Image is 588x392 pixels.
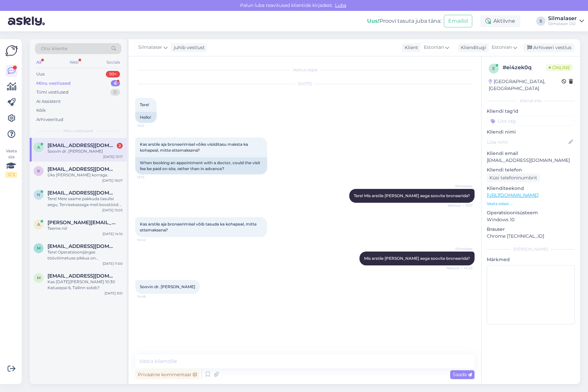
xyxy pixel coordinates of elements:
p: Vaata edasi ... [487,201,575,207]
div: Vestlus algas [135,67,475,73]
div: Web [68,58,80,67]
div: Tiimi vestlused [36,89,69,96]
input: Lisa nimi [487,138,567,146]
p: Kliendi nimi [487,129,575,136]
div: Socials [105,58,121,67]
button: Emailid [444,15,472,27]
span: Kas arstile aja broneerimisel võib tasuda ka kohapeal, mitte ettemaksena? [140,222,258,232]
div: Arhiveeritud [36,116,63,123]
span: Minu vestlused [63,128,93,134]
p: Windows 10 [487,216,575,223]
span: anueimre@gmail.com [47,142,116,148]
p: Kliendi tag'id [487,108,575,115]
div: Klient [402,44,418,51]
img: Askly Logo [5,45,18,57]
span: Estonian [492,44,512,51]
div: Klienditugi [458,44,486,51]
span: Estonian [424,44,444,51]
a: SilmalaserSilmalaser OÜ [548,16,584,26]
span: 13:12 [137,123,162,128]
span: merike62laumets@gmail.com [47,273,116,279]
div: Aktiivne [480,15,520,27]
p: Kliendi telefon [487,166,575,173]
div: Minu vestlused [36,80,71,87]
span: Luba [333,2,348,8]
span: Silmalaser [448,246,473,251]
span: 14:46 [137,294,162,299]
span: karolinaarbeiter9@gmail.com [47,166,116,172]
div: Küsi telefoninumbrit [487,173,540,182]
div: AI Assistent [36,98,61,105]
span: Nähtud ✓ 14:43 [447,266,473,271]
span: Mis arstile [PERSON_NAME] aega soovite broneerida? [364,256,470,261]
div: # ei4zek0q [503,64,546,72]
span: Soovin dr. [PERSON_NAME] [140,284,195,289]
div: Teeme nii! [47,226,123,231]
span: N [37,192,40,197]
span: Saada [453,372,472,377]
div: Kõik [36,107,46,114]
div: Hello! [135,112,157,123]
p: Märkmed [487,256,575,263]
div: Arhiveeri vestlus [523,43,574,52]
a: [URL][DOMAIN_NAME] [487,192,539,198]
span: Kas arstile aja broneerimisel võiks visiiditasu maksta ka kohapeal, mitte ettemaksena? [140,142,249,153]
div: [DATE] 16:07 [102,178,123,183]
div: [DATE] 13:17 [103,154,123,159]
div: [DATE] 9:51 [105,291,123,296]
div: [DATE] 11:00 [103,261,123,266]
span: e [492,66,495,71]
div: Tere! Meie saame pakkuda tasulisi aegu, Tervisekassaga meil koostööd ei ole. Visiit maksab 95-275... [47,196,123,208]
div: 0 [110,89,120,96]
div: Proovi tasuta juba täna: [367,17,441,25]
b: Uus! [367,18,380,24]
span: a [37,145,40,150]
p: Operatsioonisüsteem [487,209,575,216]
div: 2 [117,143,123,149]
div: Vaata siia [5,148,17,178]
div: juhib vestlust [171,44,205,51]
div: Privaatne kommentaar [135,370,200,379]
div: When booking an appointment with a doctor, could the visit fee be paid on site, rather than in ad... [135,157,267,174]
div: [DATE] 14:10 [103,231,123,236]
span: Otsi kliente [41,45,67,52]
div: [PERSON_NAME] [487,246,575,252]
span: k [37,168,40,173]
div: [GEOGRAPHIC_DATA], [GEOGRAPHIC_DATA] [489,78,562,92]
div: Tere! Operatsioonijärgse töövõimetuse pikkus on individuaalne. Operatsioonijärgselt hakkab vasak ... [47,249,123,261]
span: marrau59@gmail.com [47,243,116,249]
p: [EMAIL_ADDRESS][DOMAIN_NAME] [487,157,575,164]
p: Klienditeekond [487,185,575,192]
input: Lisa tag [487,116,575,126]
p: Chrome [TECHNICAL_ID] [487,233,575,240]
div: Üks [PERSON_NAME] korraga. [47,172,123,178]
span: Tere! [140,102,149,107]
span: Allar.vellner@gmail.com [47,220,116,226]
div: Silmalaser [548,16,577,21]
span: Tere! Mis arstile [PERSON_NAME] aega soovite broneerida? [354,193,470,198]
span: Silmalaser [138,44,162,51]
div: Kliendi info [487,98,575,104]
span: 14:42 [137,237,162,242]
div: [DATE] [135,81,475,87]
div: 6 [111,80,120,87]
span: Silmalaser [448,184,473,189]
div: 99+ [106,71,120,77]
span: m [37,275,41,280]
p: Kliendi email [487,150,575,157]
span: Nähtud ✓ 13:17 [448,203,473,208]
span: 13:12 [137,175,162,180]
span: Online [546,64,573,71]
div: [DATE] 13:03 [102,208,123,213]
div: Silmalaser OÜ [548,21,577,26]
div: 2 / 3 [5,172,17,178]
div: S [536,16,545,26]
div: All [35,58,43,67]
div: Soovin dr. [PERSON_NAME] [47,148,123,154]
div: Uus [36,71,45,77]
p: Brauser [487,226,575,233]
span: Nikolai.Knjajev@gmail.com [47,190,116,196]
div: Kas [DATE][PERSON_NAME] 10:30 Katusepai 6, Tallinn sobib? [47,279,123,291]
span: A [37,222,40,227]
span: m [37,246,41,251]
